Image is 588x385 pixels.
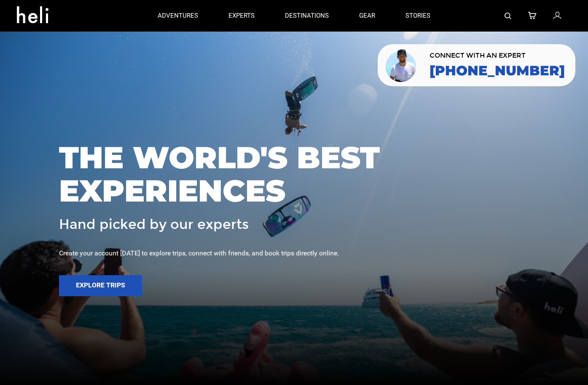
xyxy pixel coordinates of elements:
img: search-bar-icon.svg [505,13,511,19]
p: experts [228,11,255,20]
span: CONNECT WITH AN EXPERT [430,52,565,59]
p: adventures [158,11,198,20]
p: destinations [285,11,329,20]
button: Explore Trips [59,275,142,296]
span: THE WORLD'S BEST EXPERIENCES [59,141,529,207]
span: Hand picked by our experts [59,217,249,232]
img: contact our team [384,48,419,83]
div: Create your account [DATE] to explore trips, connect with friends, and book trips directly online. [59,249,529,258]
a: [PHONE_NUMBER] [430,63,565,78]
